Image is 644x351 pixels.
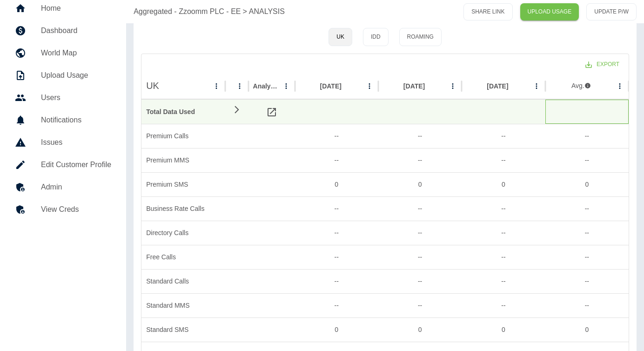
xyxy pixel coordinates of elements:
[141,124,225,148] div: Premium Calls
[41,115,111,126] h5: Notifications
[41,182,111,193] h5: Admin
[295,196,378,221] div: --
[462,293,545,317] div: --
[586,3,637,20] button: UPDATE P/W
[462,196,545,221] div: --
[462,148,545,172] div: --
[141,172,225,196] div: Premium SMS
[545,269,629,293] div: --
[141,245,225,269] div: Free Calls
[41,92,111,103] h5: Users
[295,172,378,196] div: 0
[141,317,225,342] div: Standard SMS
[584,82,591,89] svg: 3 months avg
[41,159,111,170] h5: Edit Customer Profile
[378,148,462,172] div: --
[545,172,629,196] div: 0
[363,80,376,93] button: Jun 2025 column menu
[545,293,629,317] div: --
[378,245,462,269] div: --
[41,47,111,59] h5: World Map
[41,70,111,81] h5: Upload Usage
[378,124,462,148] div: --
[545,196,629,221] div: --
[463,3,512,20] button: SHARE LINK
[545,221,629,245] div: --
[233,80,246,93] button: column menu
[530,80,543,93] button: Apr 2025 column menu
[242,6,247,17] p: >
[295,317,378,342] div: 0
[363,28,389,46] button: IDD
[295,148,378,172] div: --
[134,6,241,17] a: Aggregated - Zzoomm PLC - EE
[295,221,378,245] div: --
[7,20,119,42] a: Dashboard
[378,293,462,317] div: --
[249,6,285,17] a: ANALYSIS
[462,172,545,196] div: 0
[378,172,462,196] div: 0
[7,198,119,221] a: View Creds
[7,87,119,109] a: Users
[320,82,342,90] div: [DATE]
[141,293,225,317] div: Standard MMS
[462,221,545,245] div: --
[295,245,378,269] div: --
[462,245,545,269] div: --
[141,196,225,221] div: Business Rate Calls
[295,293,378,317] div: --
[613,80,626,93] button: avg column menu
[462,269,545,293] div: --
[41,137,111,148] h5: Issues
[41,3,111,14] h5: Home
[378,269,462,293] div: --
[520,3,579,20] a: UPLOAD USAGE
[446,80,459,93] button: May 2025 column menu
[571,81,591,90] div: Avg.
[295,124,378,148] div: --
[399,28,442,46] button: Roaming
[146,100,220,124] div: Total Data Used
[7,176,119,198] a: Admin
[7,109,119,131] a: Notifications
[7,154,119,176] a: Edit Customer Profile
[41,25,111,36] h5: Dashboard
[7,131,119,154] a: Issues
[141,269,225,293] div: Standard Calls
[378,317,462,342] div: 0
[41,204,111,215] h5: View Creds
[578,56,627,73] button: Export
[295,269,378,293] div: --
[210,80,223,93] button: UK column menu
[545,124,629,148] div: --
[141,221,225,245] div: Directory Calls
[545,148,629,172] div: --
[7,64,119,87] a: Upload Usage
[146,79,159,93] h4: UK
[545,317,629,342] div: 0
[545,245,629,269] div: --
[329,28,352,46] button: UK
[462,317,545,342] div: 0
[403,82,425,90] div: [DATE]
[141,148,225,172] div: Premium MMS
[378,196,462,221] div: --
[378,221,462,245] div: --
[280,80,293,93] button: Analysis column menu
[253,82,279,90] div: Analysis
[7,42,119,64] a: World Map
[487,82,508,90] div: [DATE]
[462,124,545,148] div: --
